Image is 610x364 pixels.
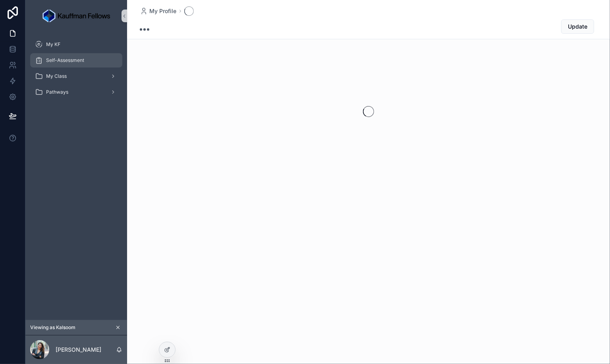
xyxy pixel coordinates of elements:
span: Viewing as Kalsoom [30,324,75,331]
button: Update [561,19,594,34]
span: Update [568,23,587,31]
span: My Profile [149,7,176,15]
span: My KF [46,41,60,48]
a: My KF [30,37,122,52]
a: Pathways [30,85,122,99]
div: scrollable content [25,32,127,110]
span: Pathways [46,89,68,95]
img: App logo [42,10,110,22]
a: My Profile [140,7,176,15]
span: Self-Assessment [46,57,84,64]
p: [PERSON_NAME] [56,346,101,354]
a: My Class [30,69,122,83]
span: My Class [46,73,67,79]
a: Self-Assessment [30,53,122,67]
